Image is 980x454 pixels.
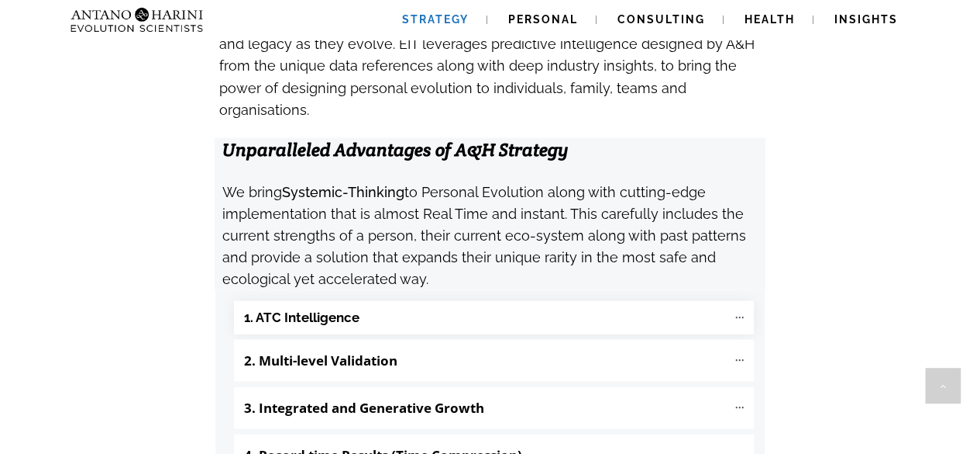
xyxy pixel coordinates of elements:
[244,399,484,417] b: 3. Integrated and Generative Growth
[402,13,469,26] span: Strategy
[222,138,569,161] strong: Unparalleled Advantages of A&H Strategy
[834,13,898,26] span: Insights
[617,13,705,26] span: Consulting
[282,184,404,200] strong: Systemic-Thinking
[244,309,359,327] b: 1. ATC Intelligence
[222,184,746,288] span: We bring to Personal Evolution along with cutting-edge implementation that is almost Real Time an...
[744,13,795,26] span: Health
[508,13,578,26] span: Personal
[244,352,397,369] b: 2. Multi-level Validation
